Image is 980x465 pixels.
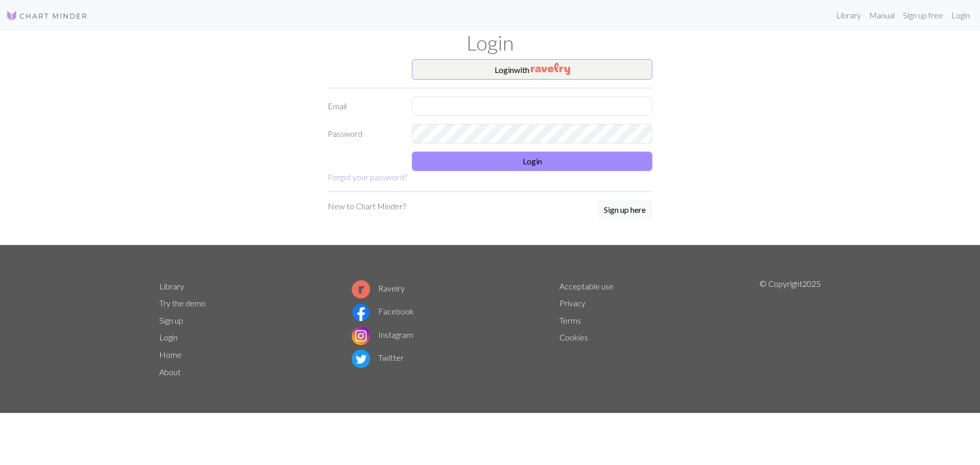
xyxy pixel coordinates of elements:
button: Loginwith [412,59,652,80]
button: Sign up here [597,200,652,219]
a: About [159,367,181,377]
a: Cookies [559,332,588,342]
a: Sign up free [899,5,947,26]
a: Terms [559,315,581,325]
img: Facebook logo [352,303,370,322]
img: Ravelry [531,63,570,75]
a: Instagram [352,330,413,339]
a: Acceptable use [559,281,614,291]
a: Login [159,332,178,342]
a: Facebook [352,306,414,316]
img: Logo [6,10,88,22]
a: Sign up here [597,200,652,221]
a: Privacy [559,298,585,308]
img: Instagram logo [352,327,370,345]
a: Forgot your password? [328,172,407,182]
label: Email [322,96,406,116]
a: Login [947,5,974,26]
h1: Login [153,31,827,55]
img: Twitter logo [352,350,370,368]
a: Ravelry [352,283,405,293]
button: Login [412,152,652,171]
a: Sign up [159,315,183,325]
img: Ravelry logo [352,280,370,299]
p: © Copyright 2025 [759,278,821,381]
a: Twitter [352,353,404,362]
p: New to Chart Minder? [328,200,406,212]
a: Manual [865,5,899,26]
a: Try the demo [159,298,206,308]
a: Library [832,5,865,26]
label: Password [322,124,406,143]
a: Home [159,350,182,359]
a: Library [159,281,184,291]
